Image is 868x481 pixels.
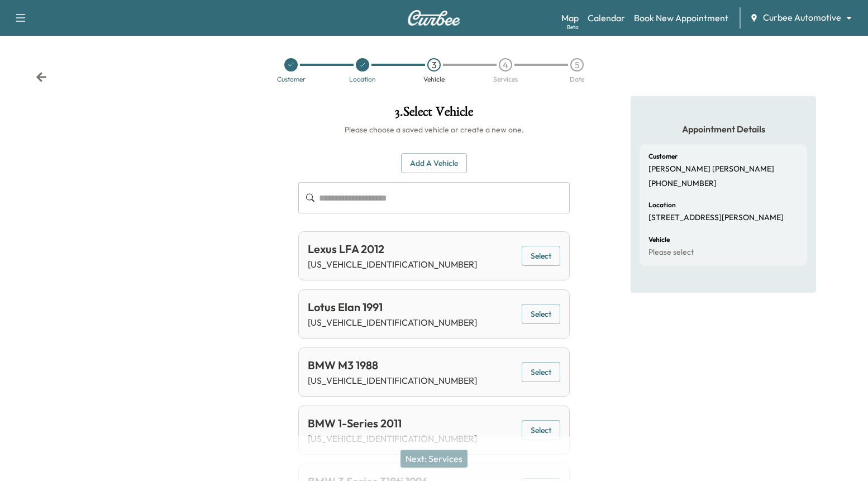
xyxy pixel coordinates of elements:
[648,164,774,174] p: [PERSON_NAME] [PERSON_NAME]
[298,124,570,135] h6: Please choose a saved vehicle or create a new one.
[648,202,676,208] h6: Location
[308,299,477,316] div: Lotus Elan 1991
[522,420,560,441] button: Select
[277,76,306,83] div: Customer
[308,432,477,445] p: [US_VEHICLE_IDENTIFICATION_NUMBER]
[298,105,570,124] h1: 3 . Select Vehicle
[648,247,694,258] p: Please select
[522,362,560,383] button: Select
[570,76,584,83] div: Date
[407,10,461,26] img: Curbee Logo
[561,11,579,25] a: MapBeta
[648,153,678,160] h6: Customer
[427,58,441,72] div: 3
[640,123,807,135] h5: Appointment Details
[567,23,579,31] div: Beta
[648,213,784,223] p: [STREET_ADDRESS][PERSON_NAME]
[308,374,477,387] p: [US_VEHICLE_IDENTIFICATION_NUMBER]
[763,11,841,24] span: Curbee Automotive
[36,72,47,83] div: Back
[588,11,625,25] a: Calendar
[308,357,477,374] div: BMW M3 1988
[423,76,445,83] div: Vehicle
[634,11,728,25] a: Book New Appointment
[308,258,477,271] p: [US_VEHICLE_IDENTIFICATION_NUMBER]
[499,58,512,72] div: 4
[349,76,376,83] div: Location
[493,76,518,83] div: Services
[308,415,477,432] div: BMW 1-Series 2011
[570,58,584,72] div: 5
[401,153,467,174] button: Add a Vehicle
[522,304,560,325] button: Select
[308,316,477,329] p: [US_VEHICLE_IDENTIFICATION_NUMBER]
[648,179,717,189] p: [PHONE_NUMBER]
[308,241,477,258] div: Lexus LFA 2012
[648,236,670,243] h6: Vehicle
[522,246,560,266] button: Select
